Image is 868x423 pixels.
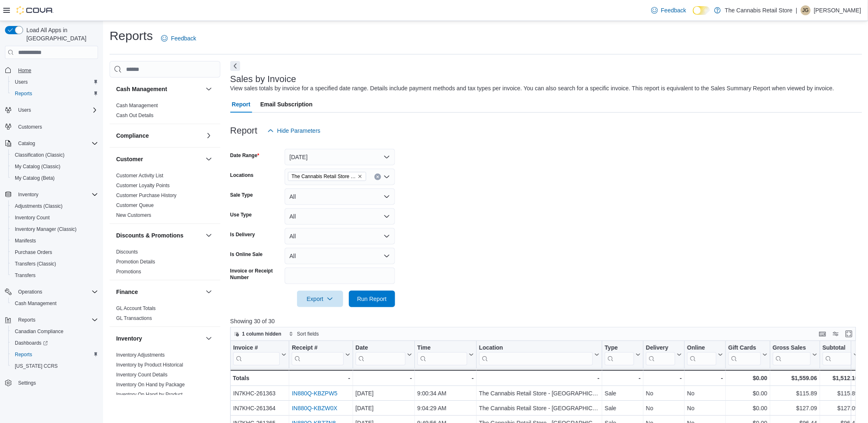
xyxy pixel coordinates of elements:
[8,88,101,99] button: Reports
[773,344,811,352] div: Gross Sales
[12,77,31,87] a: Users
[12,338,51,348] a: Dashboards
[15,163,61,170] span: My Catalog (Classic)
[297,291,343,307] button: Export
[15,122,98,132] span: Customers
[15,261,56,267] span: Transfers (Classic)
[687,403,723,413] div: No
[15,226,77,233] span: Inventory Manager (Classic)
[773,344,817,365] button: Gross Sales
[116,192,177,199] span: Customer Purchase History
[5,61,98,410] nav: Complex example
[2,314,101,326] button: Reports
[8,161,101,172] button: My Catalog (Classic)
[285,208,395,225] button: All
[116,231,183,240] h3: Discounts & Promotions
[116,193,177,198] a: Customer Purchase History
[116,155,202,163] button: Customer
[116,392,182,397] a: Inventory On Hand by Product
[687,388,723,398] div: No
[646,373,682,383] div: -
[116,102,158,109] span: Cash Management
[285,248,395,264] button: All
[8,326,101,337] button: Canadian Compliance
[687,344,723,365] button: Online
[8,223,101,235] button: Inventory Manager (Classic)
[349,291,395,307] button: Run Report
[15,139,38,148] button: Catalog
[12,298,98,308] span: Cash Management
[2,121,101,133] button: Customers
[302,291,338,307] span: Export
[230,126,257,136] h3: Report
[116,85,167,93] h3: Cash Management
[15,378,39,388] a: Settings
[417,373,474,383] div: -
[479,388,599,398] div: The Cannabis Retail Store - [GEOGRAPHIC_DATA]
[292,172,356,181] span: The Cannabis Retail Store - [GEOGRAPHIC_DATA]
[292,344,343,365] div: Receipt # URL
[605,344,634,365] div: Type
[116,113,154,118] a: Cash Out Details
[661,6,686,14] span: Feedback
[116,288,202,296] button: Finance
[292,390,337,397] a: IN880Q-KBZPW5
[12,259,98,269] span: Transfers (Classic)
[204,230,214,240] button: Discounts & Promotions
[773,373,817,383] div: $1,559.06
[285,329,322,339] button: Sort fields
[728,373,767,383] div: $0.00
[8,247,101,258] button: Purchase Orders
[18,380,36,386] span: Settings
[15,237,36,244] span: Manifests
[116,212,151,219] span: New Customers
[15,79,28,85] span: Users
[605,403,641,413] div: Sale
[260,96,313,113] span: Email Subscription
[728,344,761,352] div: Gift Cards
[15,378,98,388] span: Settings
[233,373,286,383] div: Totals
[230,172,254,179] label: Locations
[204,84,214,94] button: Cash Management
[12,162,64,172] a: My Catalog (Classic)
[285,188,395,205] button: All
[12,224,80,234] a: Inventory Manager (Classic)
[12,224,98,234] span: Inventory Manager (Classic)
[12,162,98,172] span: My Catalog (Classic)
[687,344,716,352] div: Online
[171,34,196,42] span: Feedback
[646,388,682,398] div: No
[646,344,675,365] div: Delivery
[116,258,155,265] span: Promotion Details
[356,344,405,365] div: Date
[8,76,101,88] button: Users
[12,247,98,257] span: Purchase Orders
[230,231,255,238] label: Is Delivery
[773,403,817,413] div: $127.09
[12,150,68,160] a: Classification (Classic)
[15,122,45,132] a: Customers
[204,334,214,343] button: Inventory
[12,89,35,99] a: Reports
[801,5,811,15] div: Jessica Gerstman
[116,183,170,188] a: Customer Loyalty Points
[2,138,101,149] button: Catalog
[116,352,165,358] a: Inventory Adjustments
[116,334,202,343] button: Inventory
[292,344,350,365] button: Receipt #
[728,344,767,365] button: Gift Cards
[8,212,101,223] button: Inventory Count
[12,338,98,348] span: Dashboards
[356,388,412,398] div: [DATE]
[116,382,185,388] a: Inventory On Hand by Package
[725,5,793,15] p: The Cannabis Retail Store
[116,315,152,322] span: GL Transactions
[356,373,412,383] div: -
[297,331,319,337] span: Sort fields
[16,6,54,14] img: Cova
[15,203,63,209] span: Adjustments (Classic)
[233,344,280,365] div: Invoice #
[231,329,285,339] button: 1 column hidden
[277,127,321,135] span: Hide Parameters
